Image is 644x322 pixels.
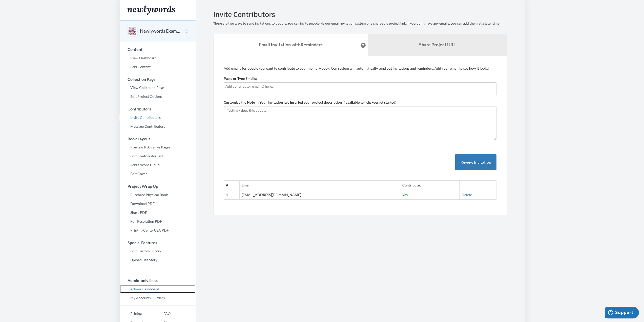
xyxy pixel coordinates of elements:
h2: Invite Contributors [213,10,507,18]
button: Review Invitation [455,154,496,171]
p: There are two ways to send invitations to people. You can invite people via our email invitation ... [213,21,507,26]
h3: Book Layout [120,137,196,141]
a: Admin Dashboard [120,285,196,293]
a: Upload Life Story [120,256,196,264]
h3: Collection Page [120,77,196,82]
a: FAQ [153,310,171,317]
td: [EMAIL_ADDRESS][DOMAIN_NAME] [240,190,400,199]
th: Contributed [400,181,459,190]
img: Newlywords logo [127,6,175,15]
a: Edit Project Options [120,93,196,100]
a: Edit Cover [120,170,196,178]
a: Preview & Arrange Pages [120,143,196,151]
iframe: Opens a widget where you can chat to one of our agents [605,307,639,319]
input: Add contributor email(s) here... [225,84,495,89]
th: Email [240,181,400,190]
th: # [224,181,240,190]
button: Newlywords Example [140,28,181,34]
a: Full Resolution PDF [120,218,196,225]
a: Share PDF [120,209,196,216]
h3: Project Wrap Up [120,184,196,188]
a: Download PDF [120,200,196,207]
h3: Admin-only links [120,278,196,283]
span: Yes [402,193,408,197]
a: Edit Custom Survey [120,247,196,255]
a: Edit Contributor List [120,152,196,160]
a: PrintingCenterUSA PDF [120,226,196,234]
strong: Email Invitation with Reminders [259,42,323,47]
a: Pricing [120,310,153,317]
a: Purchase Physical Book [120,191,196,199]
h3: Contributors [120,107,196,111]
b: Share Project URL [419,42,456,47]
p: Add emails for people you want to contribute to your memory book. Our system will automatically s... [224,66,496,71]
a: Invite Contributors [120,114,196,121]
label: Customize the Note in Your Invitation (we inserted your project description if available to help ... [224,100,396,105]
a: Add a Word Cloud [120,161,196,169]
a: Delete [462,193,472,197]
a: My Account & Orders [120,294,196,302]
a: Add Content [120,63,196,71]
a: View Dashboard [120,54,196,62]
h3: Content [120,47,196,52]
a: View Collection Page [120,84,196,91]
textarea: Testing - does this update [224,106,496,140]
h3: Special Features [120,240,196,245]
label: Paste or Type Emails: [224,76,257,81]
a: Message Contributors [120,123,196,130]
th: 1 [224,190,240,199]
